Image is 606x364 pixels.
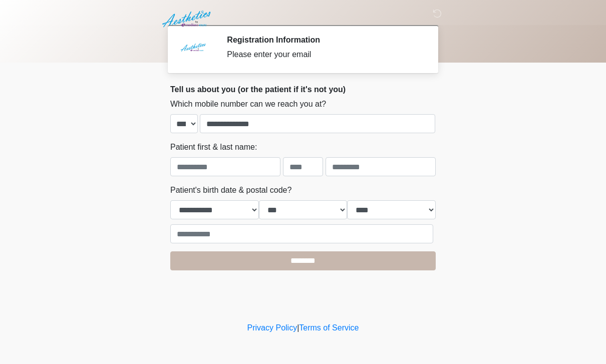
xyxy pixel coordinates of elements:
h2: Tell us about you (or the patient if it's not you) [170,85,436,94]
label: Patient first & last name: [170,141,257,153]
label: Patient's birth date & postal code? [170,184,291,196]
a: Privacy Policy [247,323,297,332]
div: Please enter your email [227,49,421,61]
a: Terms of Service [299,323,359,332]
label: Which mobile number can we reach you at? [170,98,326,110]
img: Agent Avatar [178,35,208,65]
h2: Registration Information [227,35,421,45]
a: | [297,323,299,332]
img: Aesthetics by Emediate Cure Logo [160,8,215,31]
